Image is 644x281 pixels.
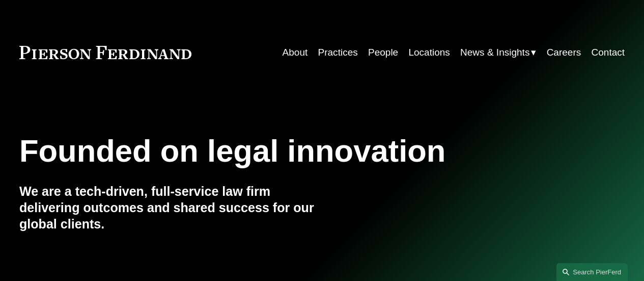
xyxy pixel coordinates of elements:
[368,43,398,62] a: People
[592,43,625,62] a: Contact
[19,184,322,233] h4: We are a tech-driven, full-service law firm delivering outcomes and shared success for our global...
[556,263,628,281] a: Search this site
[408,43,450,62] a: Locations
[547,43,581,62] a: Careers
[318,43,358,62] a: Practices
[460,44,529,61] span: News & Insights
[460,43,536,62] a: folder dropdown
[19,133,524,169] h1: Founded on legal innovation
[283,43,308,62] a: About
